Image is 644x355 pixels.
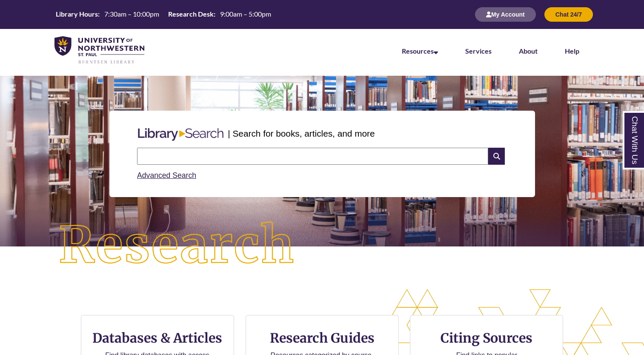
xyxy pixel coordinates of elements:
[519,47,538,55] a: About
[465,47,492,55] a: Services
[544,11,593,18] a: Chat 24/7
[475,7,536,22] button: My Account
[52,9,275,20] a: Hours Today
[228,127,375,140] p: | Search for books, articles, and more
[565,47,579,55] a: Help
[32,195,322,296] img: Research
[134,125,228,144] img: Libary Search
[253,330,392,346] h3: Research Guides
[402,47,438,55] a: Resources
[220,10,271,18] span: 9:00am – 5:00pm
[435,330,539,346] h3: Citing Sources
[52,9,101,19] th: Library Hours:
[165,9,217,19] th: Research Desk:
[475,11,536,18] a: My Account
[88,330,227,346] h3: Databases & Articles
[137,171,196,180] a: Advanced Search
[488,148,504,165] i: Search
[544,7,593,22] button: Chat 24/7
[104,10,159,18] span: 7:30am – 10:00pm
[52,9,275,19] table: Hours Today
[54,36,144,65] img: UNWSP Library Logo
